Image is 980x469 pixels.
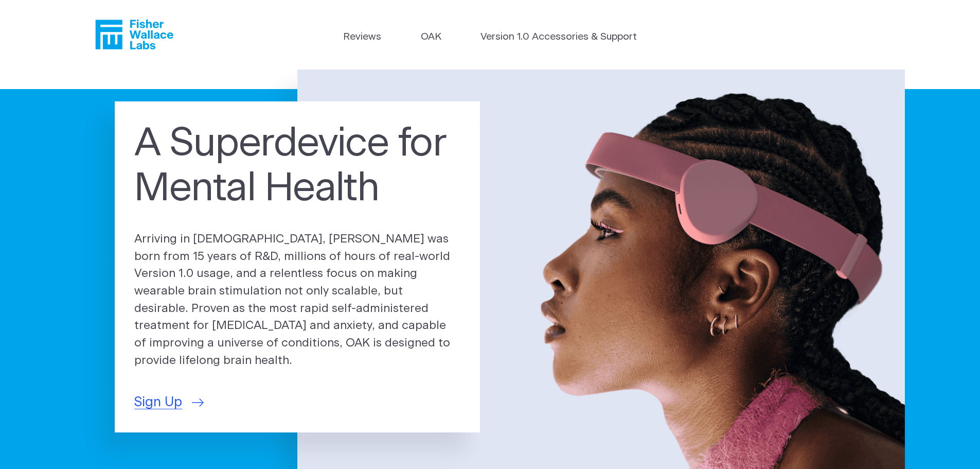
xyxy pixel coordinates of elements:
p: Arriving in [DEMOGRAPHIC_DATA], [PERSON_NAME] was born from 15 years of R&D, millions of hours of... [134,231,460,370]
a: Fisher Wallace [95,20,173,49]
a: Version 1.0 Accessories & Support [480,30,637,45]
a: OAK [421,30,441,45]
a: Reviews [343,30,381,45]
a: Sign Up [134,392,204,412]
h1: A Superdevice for Mental Health [134,121,460,212]
span: Sign Up [134,392,182,412]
